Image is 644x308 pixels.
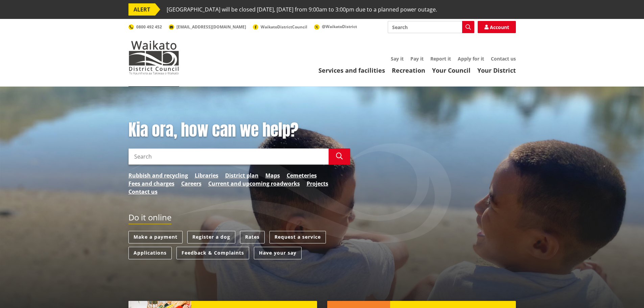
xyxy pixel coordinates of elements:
a: Current and upcoming roadworks [208,180,300,188]
a: [EMAIL_ADDRESS][DOMAIN_NAME] [169,24,246,30]
a: Careers [181,180,201,188]
input: Search input [388,21,474,33]
a: Apply for it [458,55,484,62]
a: Feedback & Complaints [176,247,249,259]
span: WaikatoDistrictCouncil [261,24,307,30]
a: Services and facilities [318,66,385,74]
a: Libraries [195,171,218,180]
a: Recreation [392,66,425,74]
a: Contact us [128,188,158,196]
span: @WaikatoDistrict [322,24,357,29]
a: Have your say [254,247,302,259]
a: Report it [430,55,451,62]
a: Cemeteries [287,171,317,180]
a: Rubbish and recycling [128,171,188,180]
h1: Kia ora, how can we help? [128,120,350,140]
a: WaikatoDistrictCouncil [253,24,307,30]
a: Your Council [432,66,471,74]
a: District plan [225,171,259,180]
a: Rates [240,231,265,243]
h2: Do it online [128,213,171,224]
span: ALERT [128,3,155,16]
a: Register a dog [187,231,235,243]
a: Your District [477,66,516,74]
a: Pay it [410,55,424,62]
span: [EMAIL_ADDRESS][DOMAIN_NAME] [176,24,246,30]
a: Request a service [269,231,326,243]
span: [GEOGRAPHIC_DATA] will be closed [DATE], [DATE] from 9:00am to 3:00pm due to a planned power outage. [167,3,437,16]
a: Applications [128,247,172,259]
a: Account [478,21,516,33]
a: Say it [391,55,404,62]
span: 0800 492 452 [136,24,162,30]
img: Waikato District Council - Te Kaunihera aa Takiwaa o Waikato [128,41,179,74]
a: Projects [307,180,328,188]
a: Maps [265,171,280,180]
a: @WaikatoDistrict [314,24,357,29]
a: Contact us [491,55,516,62]
a: 0800 492 452 [128,24,162,30]
a: Fees and charges [128,180,174,188]
a: Make a payment [128,231,183,243]
input: Search input [128,148,329,165]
